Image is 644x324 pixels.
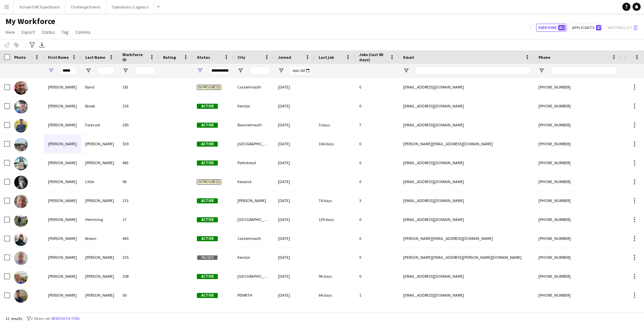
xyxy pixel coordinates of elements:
[355,97,399,115] div: 0
[237,55,245,60] span: City
[315,286,355,304] div: 64 days
[85,55,105,60] span: Last Name
[534,78,621,96] div: [PHONE_NUMBER]
[14,289,28,303] img: Christopher Wright
[42,29,55,35] span: Status
[359,52,387,62] span: Jobs (last 90 days)
[135,67,155,75] input: Workforce ID Filter Input
[233,248,274,267] div: Kendal
[118,134,159,153] div: 539
[319,55,334,60] span: Last job
[81,191,118,210] div: [PERSON_NAME]
[233,267,274,285] div: [GEOGRAPHIC_DATA]
[534,97,621,115] div: [PHONE_NUMBER]
[534,286,621,304] div: [PHONE_NUMBER]
[118,116,159,134] div: 285
[44,229,81,248] div: [PERSON_NAME]
[278,68,284,74] button: Open Filter Menu
[118,248,159,267] div: 335
[355,267,399,285] div: 0
[118,172,159,191] div: 96
[399,286,534,304] div: [EMAIL_ADDRESS][DOMAIN_NAME]
[14,251,28,265] img: Christopher Maycock
[536,24,567,32] button: Everyone412
[44,153,81,172] div: [PERSON_NAME]
[48,68,54,74] button: Open Filter Menu
[197,68,203,74] button: Open Filter Menu
[118,97,159,115] div: 236
[233,286,274,304] div: PENRITH
[14,232,28,246] img: Christopher Brown
[44,78,81,96] div: [PERSON_NAME]
[44,172,81,191] div: [PERSON_NAME]
[534,248,621,267] div: [PHONE_NUMBER]
[81,78,118,96] div: Bond
[44,191,81,210] div: [PERSON_NAME]
[44,286,81,304] div: [PERSON_NAME]
[355,210,399,229] div: 0
[355,134,399,153] div: 0
[197,217,218,222] span: Active
[31,316,50,321] span: 2 filters set
[274,172,315,191] div: [DATE]
[315,191,355,210] div: 74 days
[233,191,274,210] div: [PERSON_NAME]
[399,210,534,229] div: [EMAIL_ADDRESS][DOMAIN_NAME]
[197,255,218,260] span: Paused
[81,172,118,191] div: Little
[14,138,28,151] img: Chris Hartley
[558,25,566,30] span: 412
[197,123,218,128] span: Active
[233,134,274,153] div: [GEOGRAPHIC_DATA]
[274,248,315,267] div: [DATE]
[81,134,118,153] div: [PERSON_NAME]
[233,172,274,191] div: Keswick
[44,267,81,285] div: [PERSON_NAME]
[534,229,621,248] div: [PHONE_NUMBER]
[197,236,218,241] span: Active
[39,28,57,36] a: Status
[118,229,159,248] div: 445
[197,142,218,147] span: Active
[14,119,28,132] img: Chris Forecast
[122,68,129,74] button: Open Filter Menu
[81,153,118,172] div: [PERSON_NAME]
[48,55,69,60] span: First Name
[81,210,118,229] div: Hemming
[534,116,621,134] div: [PHONE_NUMBER]
[415,67,530,75] input: Email Filter Input
[118,267,159,285] div: 208
[274,210,315,229] div: [DATE]
[44,97,81,115] div: [PERSON_NAME]
[315,116,355,134] div: 5 days
[233,153,274,172] div: Portishead
[274,286,315,304] div: [DATE]
[355,78,399,96] div: 0
[75,29,91,35] span: Comms
[163,55,176,60] span: Rating
[315,134,355,153] div: 104 days
[197,160,218,166] span: Active
[399,78,534,96] div: [EMAIL_ADDRESS][DOMAIN_NAME]
[355,153,399,172] div: 0
[315,210,355,229] div: 139 days
[399,134,534,153] div: [PERSON_NAME][EMAIL_ADDRESS][DOMAIN_NAME]
[233,97,274,115] div: Kendal
[399,248,534,267] div: [PERSON_NAME][EMAIL_ADDRESS][PERSON_NAME][DOMAIN_NAME]
[19,28,38,36] a: Export
[197,198,218,203] span: Active
[315,267,355,285] div: 96 days
[399,267,534,285] div: [EMAIL_ADDRESS][DOMAIN_NAME]
[14,81,28,95] img: Chris Bond
[197,274,218,279] span: Active
[399,191,534,210] div: [EMAIL_ADDRESS][DOMAIN_NAME]
[81,267,118,285] div: [PERSON_NAME]
[81,97,118,115] div: Brook
[106,0,154,14] button: Operations / Logistics
[355,172,399,191] div: 0
[118,210,159,229] div: 17
[65,0,106,14] button: Challenge Events
[5,29,15,35] span: View
[81,116,118,134] div: Forecast
[534,153,621,172] div: [PHONE_NUMBER]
